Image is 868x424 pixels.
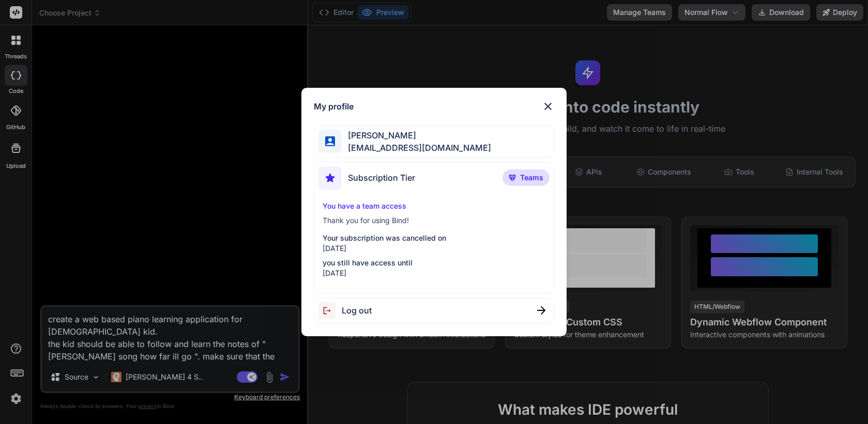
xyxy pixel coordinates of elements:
h1: My profile [314,100,354,113]
span: [PERSON_NAME] [342,129,491,142]
p: [DATE] [323,243,545,254]
img: premium [509,175,516,181]
p: you still have access until [323,258,545,268]
img: close [542,100,554,113]
p: Thank you for using Bind! [323,215,545,226]
p: [DATE] [323,268,545,278]
span: Log out [342,304,372,317]
img: logout [318,302,342,319]
span: Teams [520,172,543,183]
p: You have a team access [323,201,545,211]
span: [EMAIL_ADDRESS][DOMAIN_NAME] [342,142,491,154]
img: profile [325,136,335,146]
img: close [537,306,545,315]
p: Your subscription was cancelled on [323,233,545,243]
span: Subscription Tier [348,171,415,184]
img: subscription [318,166,342,190]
